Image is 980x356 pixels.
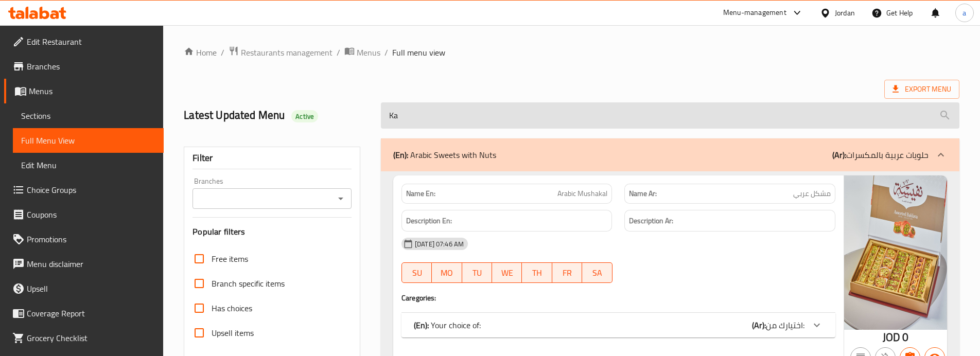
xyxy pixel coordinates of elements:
[27,332,155,344] span: Grocery Checklist
[21,159,155,171] span: Edit Menu
[406,265,428,280] span: SU
[393,149,496,161] p: Arabic Sweets with Nuts
[902,327,908,347] span: 0
[522,262,552,283] button: TH
[184,46,217,59] a: Home
[4,202,164,227] a: Coupons
[832,147,846,163] b: (Ar):
[212,302,252,314] span: Has choices
[21,110,155,122] span: Sections
[582,262,612,283] button: SA
[411,239,468,249] span: [DATE] 07:46 AM
[27,60,155,73] span: Branches
[4,301,164,326] a: Coverage Report
[221,46,224,59] li: /
[13,153,164,177] a: Edit Menu
[212,277,285,290] span: Branch specific items
[884,80,959,99] span: Export Menu
[4,29,164,54] a: Edit Restaurant
[766,317,804,333] span: اختيارك من:
[357,46,380,59] span: Menus
[27,282,155,295] span: Upsell
[586,265,608,280] span: SA
[401,293,835,303] h4: Caregories:
[334,191,348,206] button: Open
[212,253,248,265] span: Free items
[4,252,164,276] a: Menu disclaimer
[13,128,164,153] a: Full Menu View
[27,184,155,196] span: Choice Groups
[4,326,164,350] a: Grocery Checklist
[723,7,786,19] div: Menu-management
[436,265,458,280] span: MO
[414,319,481,331] p: Your choice of:
[892,83,951,96] span: Export Menu
[406,215,452,227] strong: Description En:
[4,177,164,202] a: Choice Groups
[381,102,959,129] input: search
[832,149,929,161] p: حلويات عربية بالمكسرات
[27,35,155,48] span: Edit Restaurant
[241,46,332,59] span: Restaurants management
[526,265,548,280] span: TH
[291,110,318,122] div: Active
[29,85,155,97] span: Menus
[552,262,582,283] button: FR
[4,227,164,252] a: Promotions
[4,79,164,103] a: Menus
[406,188,435,199] strong: Name En:
[27,258,155,270] span: Menu disclaimer
[229,46,332,59] a: Restaurants management
[192,226,352,238] h3: Popular filters
[556,265,578,280] span: FR
[184,46,959,59] nav: breadcrumb
[401,313,835,337] div: (En): Your choice of:(Ar):اختيارك من:
[27,307,155,319] span: Coverage Report
[835,7,855,19] div: Jordan
[752,317,766,333] b: (Ar):
[462,262,492,283] button: TU
[414,317,429,333] b: (En):
[13,103,164,128] a: Sections
[384,46,388,59] li: /
[4,54,164,79] a: Branches
[401,262,432,283] button: SU
[432,262,462,283] button: MO
[192,147,352,169] div: Filter
[629,188,657,199] strong: Name Ar:
[337,46,340,59] li: /
[344,46,380,59] a: Menus
[4,276,164,301] a: Upsell
[629,215,673,227] strong: Description Ar:
[492,262,522,283] button: WE
[844,175,947,330] img: arabic_mushakal638875644992030250.jpg
[27,208,155,221] span: Coupons
[557,188,607,199] span: Arabic Mushakal
[793,188,831,199] span: مشكل عربي
[496,265,518,280] span: WE
[393,147,408,163] b: (En):
[381,138,959,171] div: (En): Arabic Sweets with Nuts(Ar):حلويات عربية بالمكسرات
[27,233,155,245] span: Promotions
[466,265,488,280] span: TU
[184,108,369,123] h2: Latest Updated Menu
[962,7,966,19] span: a
[392,46,445,59] span: Full menu view
[212,327,254,339] span: Upsell items
[883,327,900,347] span: JOD
[21,134,155,147] span: Full Menu View
[291,112,318,121] span: Active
